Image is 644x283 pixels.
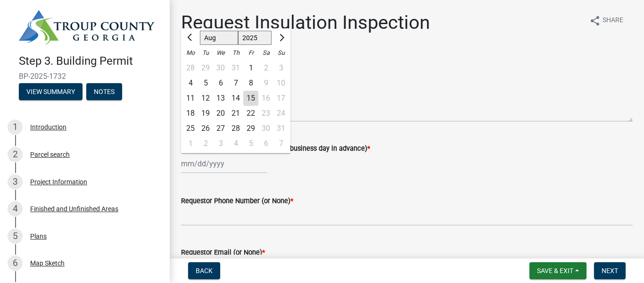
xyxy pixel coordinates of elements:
[183,91,198,106] div: 11
[198,121,213,136] div: 26
[86,88,122,96] wm-modal-confirm: Notes
[228,136,243,151] div: 4
[243,136,258,151] div: Friday, September 5, 2025
[243,76,258,91] div: Friday, August 8, 2025
[181,249,265,256] label: Requestor Email (or None)
[183,106,198,121] div: 18
[582,11,631,30] button: shareShare
[213,136,228,151] div: Wednesday, September 3, 2025
[8,229,23,244] div: 5
[198,106,213,121] div: 19
[243,76,258,91] div: 8
[185,30,196,45] button: Previous month
[183,76,198,91] div: 4
[213,60,228,76] div: 30
[198,76,213,91] div: 5
[181,198,293,205] label: Requestor Phone Number (or None)
[228,106,243,121] div: 21
[30,151,70,158] div: Parcel search
[228,136,243,151] div: Thursday, September 4, 2025
[183,60,198,76] div: Monday, July 28, 2025
[19,88,83,96] wm-modal-confirm: Summary
[243,60,258,76] div: Friday, August 1, 2025
[602,267,618,274] span: Next
[213,121,228,136] div: 27
[188,262,220,279] button: Back
[243,106,258,121] div: Friday, August 22, 2025
[183,106,198,121] div: Monday, August 18, 2025
[183,45,198,60] div: Mo
[8,201,23,216] div: 4
[243,106,258,121] div: 22
[86,83,122,100] button: Notes
[8,147,23,162] div: 2
[228,76,243,91] div: Thursday, August 7, 2025
[238,31,272,45] select: Select year
[19,83,83,100] button: View Summary
[183,121,198,136] div: 25
[589,15,601,26] i: share
[198,106,213,121] div: Tuesday, August 19, 2025
[30,179,87,185] div: Project Information
[228,91,243,106] div: 14
[213,106,228,121] div: Wednesday, August 20, 2025
[228,121,243,136] div: Thursday, August 28, 2025
[196,267,213,274] span: Back
[181,154,267,173] input: mm/dd/yyyy
[30,124,66,130] div: Introduction
[228,106,243,121] div: Thursday, August 21, 2025
[228,60,243,76] div: 31
[198,136,213,151] div: 2
[198,45,213,60] div: Tu
[19,54,162,68] h4: Step 3. Building Permit
[183,121,198,136] div: Monday, August 25, 2025
[183,136,198,151] div: 1
[537,267,573,274] span: Save & Exit
[198,91,213,106] div: 12
[198,60,213,76] div: 29
[181,11,430,34] h1: Request Insulation Inspection
[273,45,289,60] div: Su
[213,121,228,136] div: Wednesday, August 27, 2025
[243,121,258,136] div: Friday, August 29, 2025
[243,91,258,106] div: 15
[198,121,213,136] div: Tuesday, August 26, 2025
[8,120,23,135] div: 1
[228,45,243,60] div: Th
[243,91,258,106] div: Friday, August 15, 2025
[213,136,228,151] div: 3
[30,260,65,266] div: Map Sketch
[213,106,228,121] div: 20
[213,76,228,91] div: 6
[183,60,198,76] div: 28
[19,10,155,44] img: Troup County, Georgia
[198,136,213,151] div: Tuesday, September 2, 2025
[228,76,243,91] div: 7
[213,45,228,60] div: We
[183,91,198,106] div: Monday, August 11, 2025
[275,30,287,45] button: Next month
[198,60,213,76] div: Tuesday, July 29, 2025
[8,174,23,189] div: 3
[228,60,243,76] div: Thursday, July 31, 2025
[213,91,228,106] div: 13
[30,233,47,240] div: Plans
[243,60,258,76] div: 1
[594,262,626,279] button: Next
[243,45,258,60] div: Fr
[603,15,623,26] span: Share
[198,76,213,91] div: Tuesday, August 5, 2025
[183,136,198,151] div: Monday, September 1, 2025
[198,91,213,106] div: Tuesday, August 12, 2025
[228,91,243,106] div: Thursday, August 14, 2025
[243,136,258,151] div: 5
[213,60,228,76] div: Wednesday, July 30, 2025
[228,121,243,136] div: 28
[258,45,273,60] div: Sa
[30,206,118,212] div: Finished and Unfinished Areas
[200,31,238,45] select: Select month
[8,256,23,271] div: 6
[213,76,228,91] div: Wednesday, August 6, 2025
[183,76,198,91] div: Monday, August 4, 2025
[243,121,258,136] div: 29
